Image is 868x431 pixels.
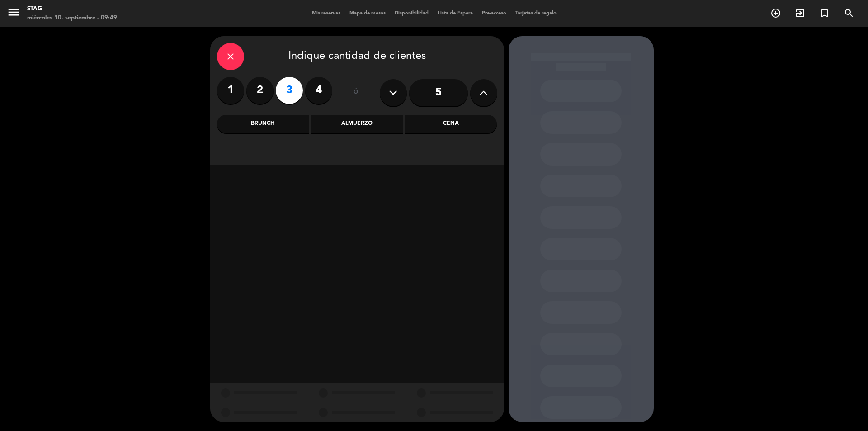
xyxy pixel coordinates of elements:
[770,8,781,19] i: add_circle_outline
[405,115,497,133] div: Cena
[345,11,390,16] span: Mapa de mesas
[27,14,117,23] div: miércoles 10. septiembre - 09:49
[246,77,274,104] label: 2
[27,5,117,14] div: STAG
[217,115,309,133] div: Brunch
[819,8,830,19] i: turned_in_not
[276,77,303,104] label: 3
[844,8,854,19] i: search
[217,77,244,104] label: 1
[7,5,20,22] button: menu
[341,77,371,109] div: ó
[477,11,511,16] span: Pre-acceso
[305,77,332,104] label: 4
[433,11,477,16] span: Lista de Espera
[225,51,236,62] i: close
[217,43,497,70] div: Indique cantidad de clientes
[307,11,345,16] span: Mis reservas
[511,11,561,16] span: Tarjetas de regalo
[311,115,403,133] div: Almuerzo
[7,5,20,19] i: menu
[795,8,806,19] i: exit_to_app
[390,11,433,16] span: Disponibilidad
